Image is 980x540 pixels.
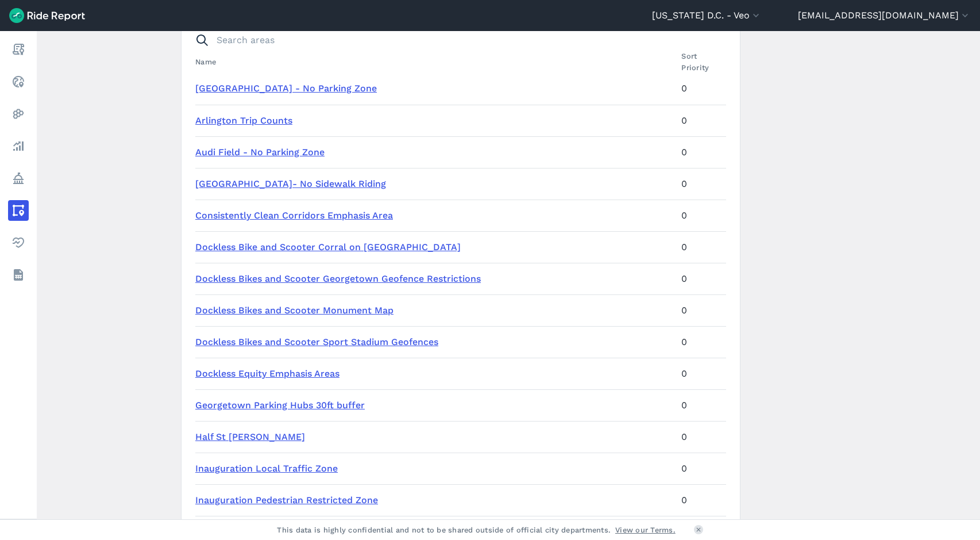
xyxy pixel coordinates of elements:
td: 0 [677,105,726,136]
td: 0 [677,389,726,421]
a: Audi Field - No Parking Zone [195,147,325,158]
a: Consistently Clean Corridors Emphasis Area [195,210,393,221]
a: View our Terms. [615,524,676,535]
a: Dockless Bike and Scooter Corral on [GEOGRAPHIC_DATA] [195,242,461,252]
a: Datasets [8,265,29,285]
a: Policy [8,168,29,189]
td: 0 [677,484,726,516]
td: 0 [677,453,726,484]
td: 0 [677,168,726,200]
a: Heatmaps [8,104,29,124]
button: [US_STATE] D.C. - Veo [652,9,762,22]
td: 0 [677,200,726,231]
td: 0 [677,421,726,453]
td: 0 [677,136,726,168]
img: Ride Report [9,8,85,23]
td: 0 [677,263,726,294]
a: [GEOGRAPHIC_DATA]- No Sidewalk Riding [195,178,386,189]
input: Search areas [188,30,719,51]
a: Arlington Trip Counts [195,115,292,126]
a: Dockless Bikes and Scooter Sport Stadium Geofences [195,336,438,347]
a: Georgetown Parking Hubs 30ft buffer [195,400,365,411]
td: 0 [677,358,726,389]
a: Half St [PERSON_NAME] [195,431,305,442]
a: Inauguration Pedestrian Restricted Zone [195,495,378,505]
td: 0 [677,294,726,326]
a: Dockless Bikes and Scooter Georgetown Geofence Restrictions [195,273,481,284]
a: Inauguration Local Traffic Zone [195,463,338,474]
th: Sort Priority [677,51,726,73]
td: 0 [677,73,726,105]
a: Dockless Bikes and Scooter Monument Map [195,305,393,316]
a: [GEOGRAPHIC_DATA] - No Parking Zone [195,83,377,94]
td: 0 [677,326,726,358]
a: Health [8,232,29,253]
th: Name [195,51,677,73]
a: Analyze [8,136,29,156]
a: Report [8,39,29,60]
td: 0 [677,231,726,263]
a: Realtime [8,71,29,92]
a: Areas [8,200,29,221]
a: Dockless Equity Emphasis Areas [195,368,339,379]
button: [EMAIL_ADDRESS][DOMAIN_NAME] [798,9,971,22]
